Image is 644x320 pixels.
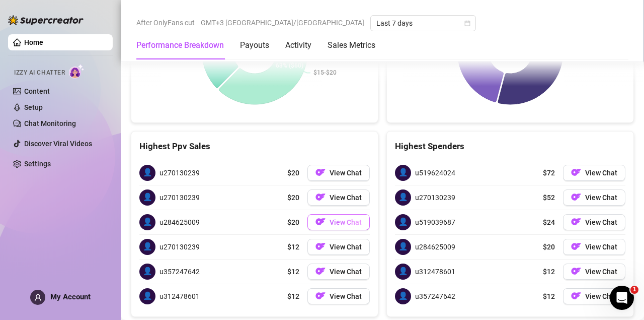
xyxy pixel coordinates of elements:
[139,165,155,181] span: 👤
[585,194,617,202] span: View Chat
[24,160,51,168] a: Settings
[464,20,470,26] span: calendar
[543,167,555,178] span: $72
[159,217,200,228] span: u284625009
[543,192,555,203] span: $52
[287,241,299,252] span: $12
[543,217,555,228] span: $24
[330,268,362,276] span: View Chat
[585,243,617,251] span: View Chat
[287,266,299,277] span: $12
[571,167,581,177] img: OF
[563,214,625,230] button: OFView Chat
[136,39,224,51] div: Performance Breakdown
[24,38,43,46] a: Home
[571,241,581,251] img: OF
[395,264,411,280] span: 👤
[159,241,200,252] span: u270130239
[563,288,625,304] button: OFView Chat
[376,16,470,31] span: Last 7 days
[415,167,455,178] span: u519624024
[159,192,200,203] span: u270130239
[139,239,155,255] span: 👤
[307,214,370,230] button: OFView Chat
[315,167,326,177] img: OF
[14,68,65,78] span: Izzy AI Chatter
[330,292,362,300] span: View Chat
[415,266,455,277] span: u312478601
[585,268,617,276] span: View Chat
[50,292,91,301] span: My Account
[159,167,200,178] span: u270130239
[543,291,555,302] span: $12
[571,291,581,301] img: OF
[543,241,555,252] span: $20
[330,169,362,177] span: View Chat
[395,165,411,181] span: 👤
[24,103,43,111] a: Setup
[330,218,362,226] span: View Chat
[328,39,375,51] div: Sales Metrics
[395,288,411,304] span: 👤
[315,266,326,276] img: OF
[287,192,299,203] span: $20
[307,239,370,255] a: OFView Chat
[571,217,581,227] img: OF
[307,189,370,206] a: OFView Chat
[136,15,195,30] span: After OnlyFans cut
[287,167,299,178] span: $20
[240,39,269,51] div: Payouts
[139,189,155,206] span: 👤
[287,291,299,302] span: $12
[563,264,625,280] button: OFView Chat
[24,119,76,127] a: Chat Monitoring
[315,241,326,251] img: OF
[543,266,555,277] span: $12
[571,266,581,276] img: OF
[315,291,326,301] img: OF
[571,192,581,202] img: OF
[313,69,337,76] text: $15-$20
[8,15,84,25] img: logo-BBDzfeDw.svg
[285,39,311,51] div: Activity
[307,165,370,181] button: OFView Chat
[330,194,362,202] span: View Chat
[563,189,625,206] button: OFView Chat
[415,241,455,252] span: u284625009
[315,217,326,227] img: OF
[307,264,370,280] button: OFView Chat
[415,217,455,228] span: u519039687
[139,288,155,304] span: 👤
[630,286,638,294] span: 1
[573,55,598,62] text: Spenders
[159,266,200,277] span: u357247642
[287,217,299,228] span: $20
[415,291,455,302] span: u357247642
[24,140,92,148] a: Discover Viral Videos
[585,292,617,300] span: View Chat
[415,192,455,203] span: u270130239
[395,239,411,255] span: 👤
[159,291,200,302] span: u312478601
[585,218,617,226] span: View Chat
[563,165,625,181] button: OFView Chat
[139,214,155,230] span: 👤
[34,294,42,301] span: user
[330,243,362,251] span: View Chat
[139,140,370,153] div: Highest Ppv Sales
[201,15,364,30] span: GMT+3 [GEOGRAPHIC_DATA]/[GEOGRAPHIC_DATA]
[69,64,85,79] img: AI Chatter
[315,192,326,202] img: OF
[563,239,625,255] button: OFView Chat
[24,87,50,95] a: Content
[307,288,370,304] button: OFView Chat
